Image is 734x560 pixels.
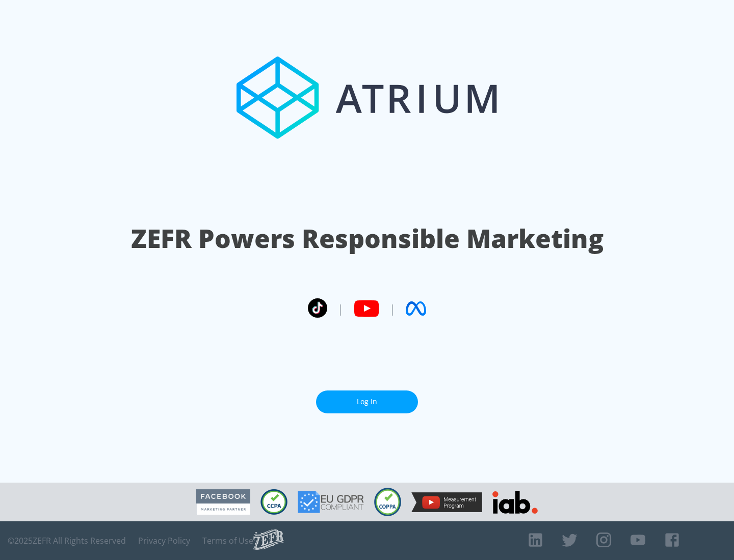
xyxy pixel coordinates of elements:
span: | [337,301,344,316]
img: YouTube Measurement Program [411,492,482,512]
a: Log In [316,390,418,413]
img: COPPA Compliant [374,488,401,516]
h1: ZEFR Powers Responsible Marketing [131,221,604,256]
img: Facebook Marketing Partner [196,489,250,515]
a: Terms of Use [202,536,253,546]
a: Privacy Policy [138,536,190,546]
img: CCPA Compliant [260,489,287,515]
span: | [389,301,396,316]
img: GDPR Compliant [298,491,364,513]
span: © 2025 ZEFR All Rights Reserved [8,536,126,546]
img: IAB [492,491,538,514]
